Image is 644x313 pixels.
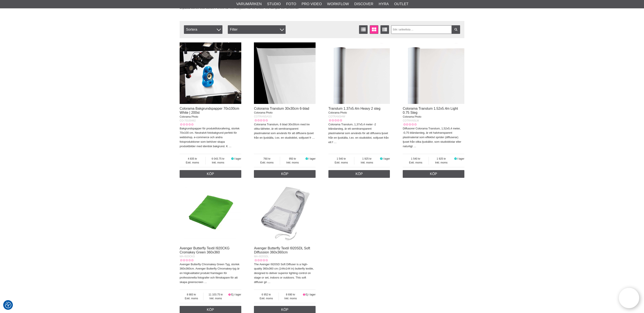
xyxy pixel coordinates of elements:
[280,157,305,161] span: 950
[180,115,198,118] span: Colorama Photo
[327,1,349,7] a: Workflow
[184,25,222,34] span: Sortera
[180,246,230,254] a: Avenger Butterfly Textil I920CKG Cromakey Green 360x360
[302,293,306,296] i: Ej i lager
[354,157,379,161] span: 1 925
[354,1,373,7] a: Discover
[254,182,316,244] img: Avenger Butterfly Textil I920SDL Soft Diffussion 360x360cm
[231,293,241,296] span: Ej i lager
[391,25,460,34] input: Sök i artikellista ...
[254,122,316,140] p: Colorama Translum, 6 blad 30x30cm med tre olika tätheter, är ett semitransparent plastmaterial so...
[228,25,286,34] div: Filter
[328,122,390,145] p: Colorama Translum, 1,37x5,4 meter -2 bländarsteg, är ett semitransparent plastmaterial som använd...
[236,1,262,7] a: Varumärken
[254,297,279,300] span: Exkl. moms
[312,136,315,139] a: …
[254,262,316,285] p: The Avenger I920SD Soft Diffuser is a high-quality 360x360 cm (144x144 in) butterfly textile, des...
[306,293,316,296] span: Ej i lager
[328,107,380,110] a: Translum 1.37x5.4m Heavy 2 steg
[254,42,316,104] img: Colorama Translum 30x30cm 6-blad
[403,157,429,161] span: 1 540
[403,123,416,126] div: Kundbetyg: 0
[203,293,228,297] span: 11 103.75
[334,141,337,144] a: …
[454,157,457,160] i: I lager
[328,157,354,161] span: 1 540
[268,280,270,284] a: …
[328,115,345,118] span: COTRANSHW
[180,119,196,122] span: CO-70100482
[254,157,280,161] span: 760
[359,25,368,34] a: Listvisning
[403,126,464,149] p: Diffusorer Colorama Translum, 1,52x5,4 meter, -0,75 bländarsteg, är ett halvtransparent plastmate...
[328,161,354,165] span: Exkl. moms
[254,118,268,122] div: Kundbetyg: 0
[203,297,228,300] span: Inkl. moms
[180,123,193,126] div: Kundbetyg: 0
[180,262,241,285] p: Avenger Butterfly Chromakey Green Tyg, storlek 360x360cm. Avenger Butterfly Chromakey-tyg är en h...
[254,255,269,258] span: MA-I920SDL
[354,161,379,165] span: Inkl. moms
[180,161,205,165] span: Exkl. moms
[328,111,347,114] span: Colorama Photo
[403,170,464,178] a: Köp
[254,246,310,254] a: Avenger Butterfly Textil I920SDL Soft Diffussion 360x360cm
[328,118,342,122] div: Kundbetyg: 0
[452,25,460,34] a: Filtrera
[206,161,231,165] span: Inkl. moms
[429,161,454,165] span: Inkl. moms
[328,170,390,178] a: Köp
[180,182,241,244] img: Avenger Butterfly Textil I920CKG Cromakey Green 360x360
[254,170,316,178] a: Köp
[403,161,429,165] span: Exkl. moms
[370,25,378,34] a: Fönstervisning
[403,119,419,122] span: COTRANSLW
[383,157,390,160] span: I lager
[229,145,231,148] a: …
[301,1,322,7] a: Pro Video
[254,293,279,297] span: 6 952
[403,107,458,114] a: Colorama Translum 1.52x5.4m Light 0.75 Steg
[254,115,272,118] span: COTRANSASS
[231,157,234,160] i: I lager
[279,297,303,300] span: Inkl. moms
[180,170,241,178] a: Köp
[254,161,280,165] span: Exkl. moms
[413,145,416,148] a: …
[254,111,273,114] span: Colorama Photo
[267,1,281,7] a: Studio
[204,280,207,284] a: …
[403,115,421,118] span: Colorama Photo
[254,258,268,262] div: Kundbetyg: 0
[394,1,408,7] a: Outlet
[286,1,296,7] a: Foto
[180,258,193,262] div: Kundbetyg: 0
[180,42,241,104] img: Colorama Bakgrundspapper 70x100cm White | 200st
[429,157,454,161] span: 1 925
[380,25,389,34] a: Utökad listvisning
[180,126,241,149] p: Bakgrundspapper för produktfotorafering, storlek 70x100 cm. Neutralvit fotobakgrund perfekt för w...
[403,42,464,104] img: Colorama Translum 1.52x5.4m Light 0.75 Steg
[228,293,231,296] i: Ej i lager
[206,157,231,161] span: 6 043.75
[328,42,390,104] img: Translum 1.37x5.4m Heavy 2 steg
[180,255,195,258] span: MA-I920CKG
[379,157,383,160] i: I lager
[309,157,316,160] span: I lager
[457,157,464,160] span: I lager
[180,297,203,300] span: Exkl. moms
[279,293,303,297] span: 8 690
[280,161,305,165] span: Inkl. moms
[5,301,11,309] button: Samtyckesinställningar
[305,157,309,160] i: I lager
[254,107,309,110] a: Colorama Translum 30x30cm 6-blad
[180,107,239,114] a: Colorama Bakgrundspapper 70x100cm White | 200st
[180,157,205,161] span: 4 835
[180,293,203,297] span: 8 883
[379,1,389,7] a: Hyra
[5,302,11,308] img: Revisit consent button
[234,157,241,160] span: I lager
